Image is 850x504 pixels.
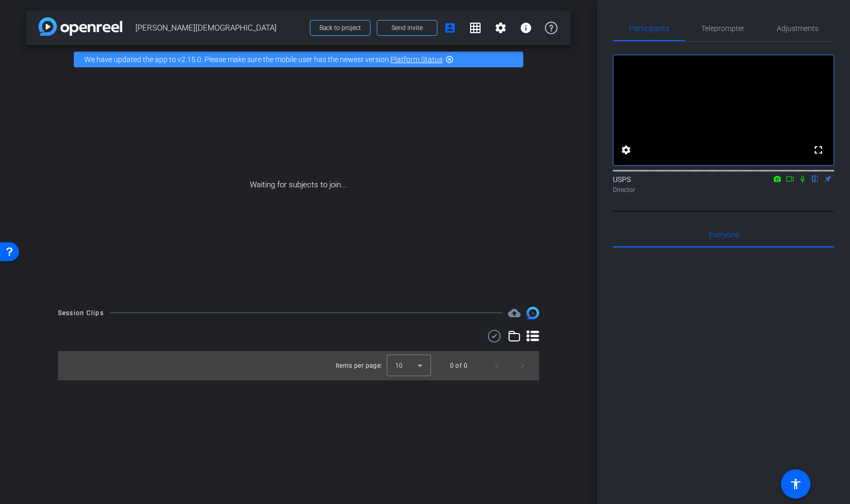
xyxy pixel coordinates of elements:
span: Send invite [392,24,423,32]
mat-icon: fullscreen [812,144,825,156]
mat-icon: accessibility [789,478,802,490]
mat-icon: cloud_upload [508,307,521,319]
span: Participants [629,25,669,32]
mat-icon: settings [620,144,632,156]
mat-icon: highlight_off [445,55,454,64]
button: Previous page [484,353,510,378]
span: Destinations for your clips [508,307,521,319]
img: app-logo [38,17,122,36]
mat-icon: grid_on [469,22,482,34]
button: Send invite [377,20,437,36]
div: Items per page: [336,360,383,371]
span: Everyone [709,231,739,238]
mat-icon: settings [494,22,507,34]
button: Back to project [310,20,370,36]
img: Session clips [526,307,539,319]
div: Director [613,185,834,195]
a: Platform Status [390,55,443,64]
div: We have updated the app to v2.15.0. Please make sure the mobile user has the newest version. [74,52,523,67]
mat-icon: flip [809,174,822,183]
div: USPS [613,174,834,195]
span: Adjustments [777,25,818,32]
div: 0 of 0 [450,360,467,371]
span: Back to project [319,24,361,32]
mat-icon: account_box [444,22,456,34]
span: Teleprompter [701,25,745,32]
div: Session Clips [58,308,104,318]
div: Waiting for subjects to join... [26,74,571,296]
mat-icon: info [520,22,532,34]
button: Next page [510,353,535,378]
span: [PERSON_NAME][DEMOGRAPHIC_DATA] [135,17,304,38]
